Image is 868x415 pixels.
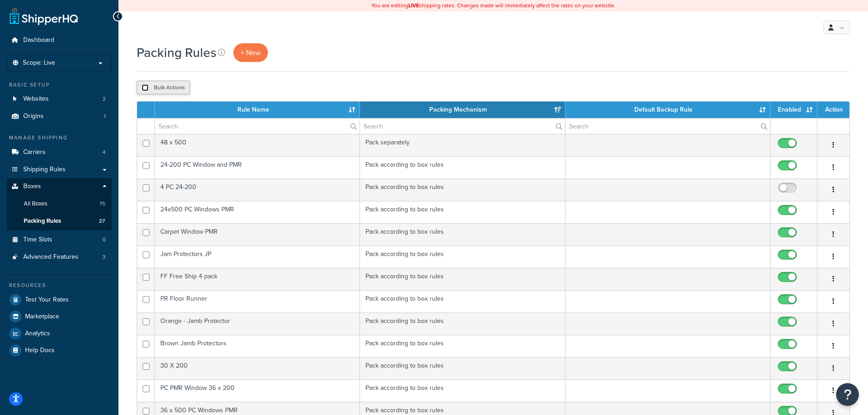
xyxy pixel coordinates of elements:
[155,134,360,156] td: 48 x 500
[155,268,360,290] td: FF Free Ship 4 pack
[565,102,770,118] th: Default Backup Rule: activate to sort column ascending
[7,231,112,248] a: Time Slots 0
[23,113,44,120] span: Origins
[7,195,112,212] a: All Boxes 75
[137,81,190,94] button: Bulk Actions
[23,236,52,244] span: Time Slots
[360,268,565,290] td: Pack according to box rules
[7,144,112,161] li: Carriers
[360,313,565,335] td: Pack according to box rules
[360,246,565,268] td: Pack according to box rules
[155,118,360,134] input: Search
[360,290,565,313] td: Pack according to box rules
[360,118,565,134] input: Search
[155,246,360,268] td: Jam Protectors JP
[99,200,105,208] span: 75
[565,118,770,134] input: Search
[360,179,565,201] td: Pack according to box rules
[155,379,360,402] td: PC PMR Window 36 x 200
[155,102,360,118] th: Rule Name: activate to sort column ascending
[23,253,78,261] span: Advanced Features
[155,201,360,223] td: 24x500 PC Windows PMR
[7,213,112,230] a: Packing Rules 27
[7,195,112,212] li: All Boxes
[99,217,105,225] span: 27
[103,253,106,261] span: 3
[23,59,55,67] span: Scope: Live
[155,179,360,201] td: 4 PC 24-200
[23,95,49,103] span: Websites
[7,231,112,248] li: Time Slots
[23,166,66,174] span: Shipping Rules
[103,95,106,103] span: 2
[24,200,47,208] span: All Boxes
[7,134,112,142] div: Manage Shipping
[7,161,112,178] a: Shipping Rules
[7,91,112,108] li: Websites
[155,335,360,357] td: Brown Jamb Protectors
[23,36,54,44] span: Dashboard
[7,32,112,49] a: Dashboard
[7,178,112,230] li: Boxes
[155,313,360,335] td: Orange - Jamb Protector
[7,144,112,161] a: Carriers 4
[23,149,46,156] span: Carriers
[7,178,112,195] a: Boxes
[233,43,268,62] a: + New
[770,102,817,118] th: Enabled: activate to sort column ascending
[7,81,112,89] div: Basic Setup
[7,213,112,230] li: Packing Rules
[7,342,112,359] a: Help Docs
[817,102,849,118] th: Action
[360,335,565,357] td: Pack according to box rules
[7,292,112,308] a: Test Your Rates
[25,347,55,354] span: Help Docs
[360,379,565,402] td: Pack according to box rules
[7,308,112,325] a: Marketplace
[7,91,112,108] a: Websites 2
[25,313,59,321] span: Marketplace
[360,201,565,223] td: Pack according to box rules
[360,156,565,179] td: Pack according to box rules
[10,7,78,25] a: ShipperHQ Home
[360,357,565,379] td: Pack according to box rules
[360,223,565,246] td: Pack according to box rules
[103,149,106,156] span: 4
[155,290,360,313] td: PR Floor Runner
[23,183,41,190] span: Boxes
[7,325,112,342] a: Analytics
[360,134,565,156] td: Pack separately
[155,223,360,246] td: Carpet Window PMR
[25,330,50,338] span: Analytics
[7,108,112,125] li: Origins
[360,102,565,118] th: Packing Mechanism: activate to sort column ascending
[7,249,112,266] li: Advanced Features
[7,282,112,289] div: Resources
[836,383,859,406] button: Open Resource Center
[155,357,360,379] td: 30 X 200
[7,249,112,266] a: Advanced Features 3
[408,1,419,10] b: LIVE
[7,108,112,125] a: Origins 1
[104,113,106,120] span: 1
[241,47,261,58] span: + New
[103,236,106,244] span: 0
[155,156,360,179] td: 24-200 PC Window and PMR
[137,44,216,61] h1: Packing Rules
[25,296,69,304] span: Test Your Rates
[24,217,61,225] span: Packing Rules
